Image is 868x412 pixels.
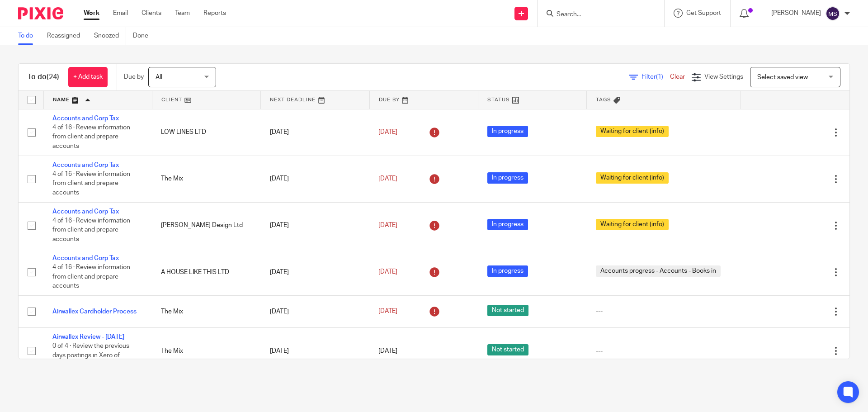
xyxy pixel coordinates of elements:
[656,74,663,80] span: (1)
[596,265,721,277] span: Accounts progress - Accounts - Books in
[487,172,528,184] span: In progress
[52,308,137,315] a: Airwallex Cardholder Process
[175,9,190,18] a: Team
[596,97,611,102] span: Tags
[142,9,161,18] a: Clients
[52,255,119,261] a: Accounts and Corp Tax
[642,74,670,80] span: Filter
[704,74,743,80] span: View Settings
[113,9,128,18] a: Email
[487,344,528,355] span: Not started
[378,269,397,275] span: [DATE]
[133,27,155,45] a: Done
[596,307,732,316] div: ---
[156,74,162,81] span: All
[261,109,369,156] td: [DATE]
[487,219,528,230] span: In progress
[124,72,144,81] p: Due by
[94,27,126,45] a: Snoozed
[152,202,260,249] td: [PERSON_NAME] Design Ltd
[47,73,59,81] span: (24)
[757,74,808,81] span: Select saved view
[596,346,732,355] div: ---
[771,9,821,18] p: [PERSON_NAME]
[596,172,669,184] span: Waiting for client (info)
[261,156,369,202] td: [DATE]
[68,67,108,87] a: + Add task
[378,308,397,315] span: [DATE]
[686,10,721,16] span: Get Support
[261,328,369,374] td: [DATE]
[556,11,637,19] input: Search
[378,348,397,354] span: [DATE]
[152,249,260,295] td: A HOUSE LIKE THIS LTD
[826,6,840,21] img: svg%3E
[261,295,369,327] td: [DATE]
[152,156,260,202] td: The Mix
[52,218,130,242] span: 4 of 16 · Review information from client and prepare accounts
[52,264,130,289] span: 4 of 16 · Review information from client and prepare accounts
[261,202,369,249] td: [DATE]
[18,27,40,45] a: To do
[84,9,99,18] a: Work
[596,126,669,137] span: Waiting for client (info)
[378,175,397,182] span: [DATE]
[261,249,369,295] td: [DATE]
[152,109,260,156] td: LOW LINES LTD
[487,305,528,316] span: Not started
[18,7,63,19] img: Pixie
[52,115,119,122] a: Accounts and Corp Tax
[203,9,226,18] a: Reports
[487,126,528,137] span: In progress
[487,265,528,277] span: In progress
[152,295,260,327] td: The Mix
[52,171,130,196] span: 4 of 16 · Review information from client and prepare accounts
[152,328,260,374] td: The Mix
[670,74,685,80] a: Clear
[52,208,119,215] a: Accounts and Corp Tax
[52,124,130,149] span: 4 of 16 · Review information from client and prepare accounts
[47,27,87,45] a: Reassigned
[52,162,119,168] a: Accounts and Corp Tax
[378,222,397,228] span: [DATE]
[378,129,397,135] span: [DATE]
[52,334,124,340] a: Airwallex Review - [DATE]
[596,219,669,230] span: Waiting for client (info)
[28,72,59,82] h1: To do
[52,343,129,368] span: 0 of 4 · Review the previous days postings in Xero of Airwallex transactions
